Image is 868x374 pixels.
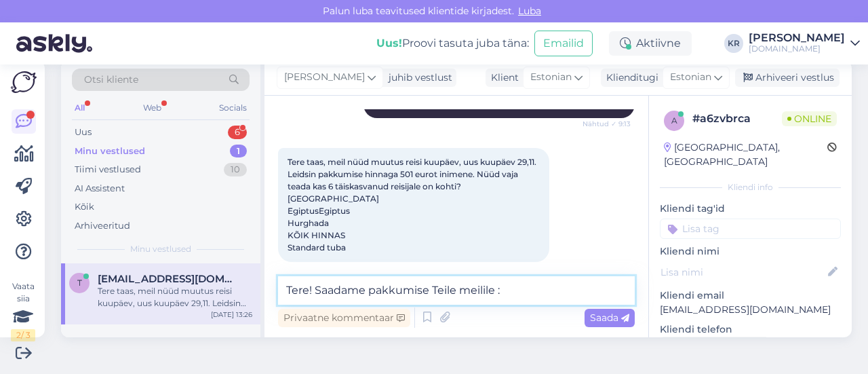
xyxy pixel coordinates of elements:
[749,33,860,54] a: [PERSON_NAME][DOMAIN_NAME]
[75,126,92,139] div: Uus
[211,310,252,320] div: [DATE] 13:26
[130,243,191,255] span: Minu vestlused
[692,111,782,127] div: # a6zvbrca
[660,322,841,337] p: Kliendi telefon
[84,73,138,87] span: Otsi kliente
[11,329,35,341] div: 2 / 3
[664,141,827,169] div: [GEOGRAPHIC_DATA], [GEOGRAPHIC_DATA]
[75,145,145,158] div: Minu vestlused
[514,5,545,17] span: Luba
[735,69,840,87] div: Arhiveeri vestlus
[216,99,250,117] div: Socials
[224,163,247,176] div: 10
[75,163,141,176] div: Tiimi vestlused
[230,145,247,158] div: 1
[530,70,572,85] span: Estonian
[77,278,82,288] span: t
[282,263,333,273] span: 13:26
[284,70,365,85] span: [PERSON_NAME]
[749,43,845,54] div: [DOMAIN_NAME]
[660,265,825,280] input: Lisa nimi
[660,303,841,317] p: [EMAIL_ADDRESS][DOMAIN_NAME]
[609,31,692,56] div: Aktiivne
[278,309,410,327] div: Privaatne kommentaar
[671,115,677,126] span: a
[72,99,87,117] div: All
[601,71,658,85] div: Klienditugi
[580,119,631,129] span: Nähtud ✓ 9:13
[660,244,841,259] p: Kliendi nimi
[75,219,130,233] div: Arhiveeritud
[749,33,845,43] div: [PERSON_NAME]
[11,71,37,93] img: Askly Logo
[724,34,743,53] div: KR
[660,337,769,355] div: Küsi telefoninumbrit
[782,111,837,126] span: Online
[534,31,593,56] button: Emailid
[660,219,841,239] input: Lisa tag
[660,202,841,216] p: Kliendi tag'id
[75,200,94,214] div: Kõik
[278,276,635,305] textarea: Tere! Saadame pakkumise Teile meilile :
[376,37,402,50] b: Uus!
[98,285,252,310] div: Tere taas, meil nüüd muutus reisi kuupäev, uus kuupäev 29,11. Leidsin pakkumise hinnaga 501 eurot...
[376,35,529,52] div: Proovi tasuta juba täna:
[140,99,164,117] div: Web
[590,312,629,324] span: Saada
[670,70,711,85] span: Estonian
[383,71,452,85] div: juhib vestlust
[75,182,125,195] div: AI Assistent
[288,157,538,253] span: Tere taas, meil nüüd muutus reisi kuupäev, uus kuupäev 29,11. Leidsin pakkumise hinnaga 501 eurot...
[228,126,247,139] div: 6
[660,288,841,303] p: Kliendi email
[486,71,519,85] div: Klient
[98,273,239,285] span: terjearro@gmail.co
[660,181,841,193] div: Kliendi info
[11,280,35,341] div: Vaata siia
